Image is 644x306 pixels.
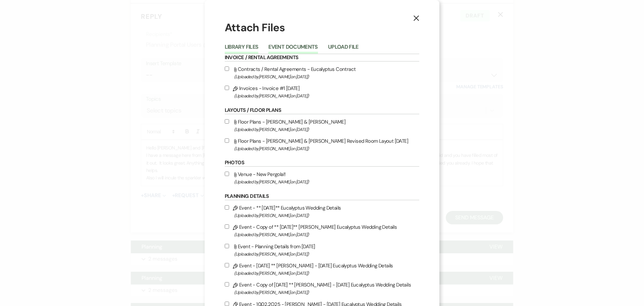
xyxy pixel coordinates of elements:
[234,126,420,133] span: (Uploaded by [PERSON_NAME] on [DATE] )
[225,244,229,248] input: Event - Planning Details from [DATE](Uploaded by[PERSON_NAME]on [DATE])
[225,193,420,200] h6: Planning Details
[225,223,420,238] label: Event - Copy of ** [DATE]** [PERSON_NAME] Eucalyptus Wedding Details
[225,159,420,167] h6: Photos
[225,20,420,35] h1: Attach Files
[225,107,420,114] h6: Layouts / Floor Plans
[234,250,420,258] span: (Uploaded by [PERSON_NAME] on [DATE] )
[225,261,420,277] label: Event - [DATE] ** [PERSON_NAME] - [DATE] Eucalyptus Wedding Details
[234,145,420,152] span: (Uploaded by [PERSON_NAME] on [DATE] )
[225,205,229,210] input: Event - ** [DATE]** Eucalyptus Wedding Details(Uploaded by[PERSON_NAME]on [DATE])
[225,263,229,267] input: Event - [DATE] ** [PERSON_NAME] - [DATE] Eucalyptus Wedding Details(Uploaded by[PERSON_NAME]on [D...
[225,282,229,287] input: Event - Copy of [DATE] ** [PERSON_NAME] - [DATE] Eucalyptus Wedding Details(Uploaded by[PERSON_NA...
[234,73,420,81] span: (Uploaded by [PERSON_NAME] on [DATE] )
[225,242,420,258] label: Event - Planning Details from [DATE]
[225,118,420,133] label: Floor Plans - [PERSON_NAME] & [PERSON_NAME]
[225,86,229,90] input: Invoices - Invoice #1 [DATE](Uploaded by[PERSON_NAME]on [DATE])
[234,269,420,277] span: (Uploaded by [PERSON_NAME] on [DATE] )
[225,65,420,81] label: Contracts / Rental Agreements - Eucalyptus Contract
[234,92,420,100] span: (Uploaded by [PERSON_NAME] on [DATE] )
[234,231,420,238] span: (Uploaded by [PERSON_NAME] on [DATE] )
[225,204,420,219] label: Event - ** [DATE]** Eucalyptus Wedding Details
[234,212,420,219] span: (Uploaded by [PERSON_NAME] on [DATE] )
[225,137,420,152] label: Floor Plans - [PERSON_NAME] & [PERSON_NAME] Revised Room Layout [DATE]
[225,224,229,229] input: Event - Copy of ** [DATE]** [PERSON_NAME] Eucalyptus Wedding Details(Uploaded by[PERSON_NAME]on [...
[225,172,229,176] input: Venue - New Pergola!!(Uploaded by[PERSON_NAME]on [DATE])
[328,44,359,54] button: Upload File
[225,84,420,100] label: Invoices - Invoice #1 [DATE]
[225,44,259,54] button: Library Files
[225,67,229,71] input: Contracts / Rental Agreements - Eucalyptus Contract(Uploaded by[PERSON_NAME]on [DATE])
[234,178,420,186] span: (Uploaded by [PERSON_NAME] on [DATE] )
[268,44,318,54] button: Event Documents
[225,138,229,143] input: Floor Plans - [PERSON_NAME] & [PERSON_NAME] Revised Room Layout [DATE](Uploaded by[PERSON_NAME]on...
[225,302,229,306] input: Event - 10.02.2O25 - [PERSON_NAME] - [DATE] Eucalyptus Wedding Details(Uploaded by[PERSON_NAME]on...
[225,280,420,296] label: Event - Copy of [DATE] ** [PERSON_NAME] - [DATE] Eucalyptus Wedding Details
[234,289,420,296] span: (Uploaded by [PERSON_NAME] on [DATE] )
[225,119,229,124] input: Floor Plans - [PERSON_NAME] & [PERSON_NAME](Uploaded by[PERSON_NAME]on [DATE])
[225,54,420,61] h6: Invoice / Rental Agreements
[225,170,420,186] label: Venue - New Pergola!!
